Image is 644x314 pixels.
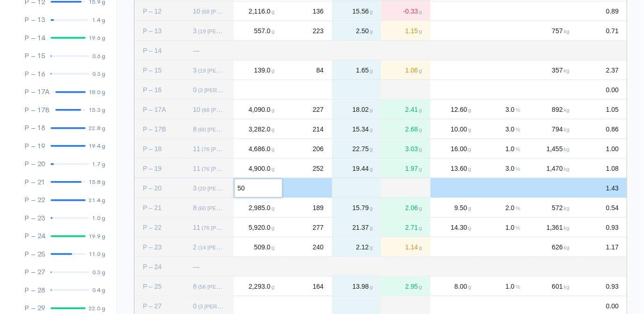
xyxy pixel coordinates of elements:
[370,244,373,250] span: g
[468,146,471,152] span: g
[551,106,570,113] span: 892
[253,243,274,251] span: 509.0
[248,165,274,172] span: 4,900.0
[419,244,422,250] span: g
[272,67,274,73] span: g
[89,88,105,97] div: 18.0 g
[134,119,627,139] div: Press SPACE to select this row.
[564,67,570,73] span: kg
[450,145,471,153] span: 16.00
[198,205,254,211] small: (60 [PERSON_NAME])
[89,141,105,151] div: 19.4 g
[193,86,251,94] span: 0
[404,66,422,74] span: 1.06
[134,178,627,197] div: Press SPACE to deselect this row.
[24,195,45,205] div: P – 22
[134,178,185,197] div: P – 20
[193,41,225,60] div: —
[313,145,324,153] span: 206
[546,165,570,172] span: 1,470
[370,8,373,15] span: g
[564,225,570,231] span: kg
[134,80,627,99] div: Press SPACE to select this row.
[134,1,627,21] div: Press SPACE to select this row.
[89,304,105,313] div: 22.0 g
[272,244,274,250] span: g
[193,243,254,251] span: 2
[313,204,324,212] span: 189
[248,125,274,133] span: 3,282.0
[450,125,471,133] span: 10.00
[134,159,185,178] div: P – 19
[134,1,185,21] div: P – 12
[92,69,105,79] div: 0.3 g
[248,283,274,290] span: 2,293.0
[24,267,45,277] div: P – 27
[134,99,627,119] div: Press SPACE to select this row.
[606,184,619,192] span: 1.43
[404,145,422,153] span: 3.03
[134,40,627,60] div: Press SPACE to select this row.
[272,205,274,211] span: g
[202,8,258,15] small: (68 [PERSON_NAME])
[419,8,422,15] span: g
[546,224,570,231] span: 1,361
[253,27,274,35] span: 557.0
[92,15,105,25] div: 1.4 g
[453,204,471,212] span: 9.50
[134,21,627,40] div: Press SPACE to select this row.
[606,302,619,310] span: 0.00
[134,237,627,256] div: Press SPACE to select this row.
[564,205,570,211] span: kg
[134,100,185,119] div: P – 17A
[92,51,105,61] div: 0.6 g
[134,158,627,178] div: Press SPACE to select this row.
[89,232,105,241] div: 19.9 g
[313,125,324,133] span: 214
[134,60,627,80] div: Press SPACE to select this row.
[419,284,422,290] span: g
[419,225,422,231] span: g
[468,225,471,231] span: g
[370,146,373,152] span: g
[516,146,520,152] span: %
[193,145,258,153] span: 11
[193,125,254,133] span: 8
[134,80,185,99] div: P – 16
[92,213,105,223] div: 1.0 g
[253,66,274,74] span: 139.0
[564,244,570,250] span: kg
[272,166,274,172] span: g
[546,145,570,153] span: 1,455
[404,243,422,251] span: 1.14
[24,177,45,188] div: P – 21
[419,166,422,172] span: g
[134,21,185,40] div: P – 13
[193,106,258,113] span: 10
[92,160,105,169] div: 1.7 g
[504,106,520,113] span: 3.0
[272,8,274,15] span: g
[24,213,45,224] div: P – 23
[92,268,105,277] div: 0.3 g
[24,123,45,133] div: P – 18
[404,165,422,172] span: 1.97
[504,204,520,212] span: 2.0
[272,284,274,290] span: g
[198,185,254,191] small: (20 [PERSON_NAME])
[198,303,251,309] small: (3 [PERSON_NAME])
[193,165,258,172] span: 11
[351,106,373,113] span: 18.02
[24,141,45,152] div: P – 19
[606,283,619,290] span: 0.93
[24,69,45,80] div: P – 16
[193,27,254,35] span: 3
[316,66,324,74] span: 84
[134,197,627,217] div: Press SPACE to select this row.
[419,205,422,211] span: g
[606,27,619,35] span: 0.71
[313,27,324,35] span: 223
[272,225,274,231] span: g
[198,87,251,93] small: (3 [PERSON_NAME])
[134,41,185,60] div: P – 14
